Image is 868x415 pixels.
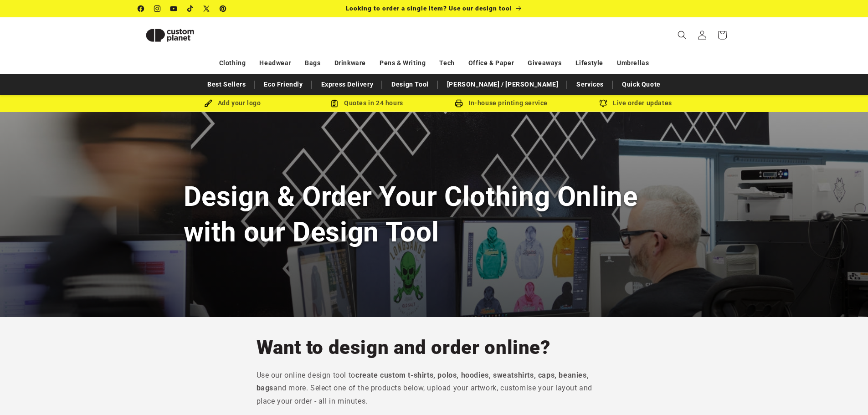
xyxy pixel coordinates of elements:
[257,369,612,408] p: Use our online design tool to and more. Select one of the products below, upload your artwork, cu...
[346,5,512,12] span: Looking to order a single item? Use our design tool
[300,97,434,109] div: Quotes in 24 hours
[305,55,320,71] a: Bags
[380,55,426,71] a: Pens & Writing
[259,77,307,92] a: Eco Friendly
[599,99,607,108] img: Order updates
[528,55,561,71] a: Giveaways
[434,97,569,109] div: In-house printing service
[442,77,563,92] a: [PERSON_NAME] / [PERSON_NAME]
[617,55,649,71] a: Umbrellas
[575,55,603,71] a: Lifestyle
[334,55,366,71] a: Drinkware
[134,17,232,53] a: Custom Planet
[138,21,202,50] img: Custom Planet
[672,25,692,45] summary: Search
[219,55,246,71] a: Clothing
[572,77,608,92] a: Services
[317,77,378,92] a: Express Delivery
[468,55,514,71] a: Office & Paper
[387,77,433,92] a: Design Tool
[204,99,212,108] img: Brush Icon
[259,55,291,71] a: Headwear
[617,77,665,92] a: Quick Quote
[257,335,612,360] h2: Want to design and order online?
[569,97,703,109] div: Live order updates
[330,99,339,108] img: Order Updates Icon
[184,179,685,249] h1: Design & Order Your Clothing Online with our Design Tool
[439,55,454,71] a: Tech
[165,97,300,109] div: Add your logo
[455,99,463,108] img: In-house printing
[203,77,250,92] a: Best Sellers
[257,371,589,393] strong: create custom t-shirts, polos, hoodies, sweatshirts, caps, beanies, bags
